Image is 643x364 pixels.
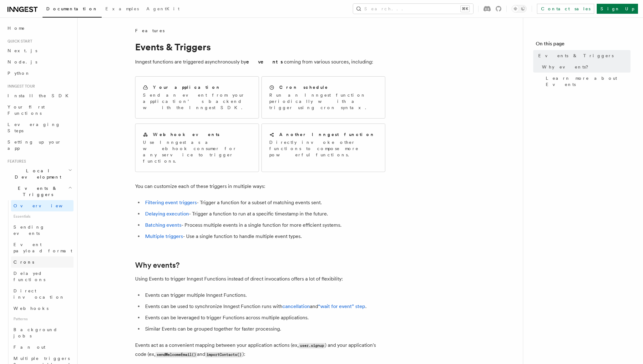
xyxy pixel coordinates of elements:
[13,288,65,300] span: Direct invocation
[135,275,385,283] p: Using Events to trigger Inngest Functions instead of direct invocations offers a lot of flexibility:
[246,59,284,65] strong: events
[143,92,251,111] p: Send an event from your application’s backend with the Inngest SDK.
[5,119,73,136] a: Leveraging Steps
[102,2,143,17] a: Examples
[13,242,72,253] span: Event payload format
[261,124,385,172] a: Another Inngest functionDirectly invoke other functions to compose more powerful functions.
[105,6,139,11] span: Examples
[8,48,37,53] span: Next.js
[542,64,593,70] span: Why events?
[11,239,73,256] a: Event payload format
[5,183,73,200] button: Events & Triggers
[135,182,385,191] p: You can customize each of these triggers in multiple ways:
[8,122,60,133] span: Leveraging Steps
[8,25,25,31] span: Home
[299,343,325,348] code: user.signup
[269,92,377,111] p: Run an Inngest function periodically with a trigger using cron syntax.
[261,76,385,119] a: Cron scheduleRun an Inngest function periodically with a trigger using cron syntax.
[353,4,473,14] button: Search...⌘K
[143,325,385,333] li: Similar Events can be grouped together for faster processing.
[143,2,183,17] a: AgentKit
[135,124,259,172] a: Webhook eventsUse Inngest as a webhook consumer for any service to trigger functions.
[143,313,385,322] li: Events can be leveraged to trigger Functions across multiple applications.
[536,50,630,61] a: Events & Triggers
[145,222,181,228] a: Batching events
[11,211,73,221] span: Essentials
[143,198,385,207] li: - Trigger a function for a subset of matching events sent.
[155,352,197,357] code: sendWelcomeEmail()
[11,303,73,314] a: Webhooks
[143,291,385,300] li: Events can trigger multiple Inngest Functions.
[11,268,73,285] a: Delayed functions
[8,71,30,76] span: Python
[5,136,73,154] a: Setting up your app
[269,139,377,158] p: Directly invoke other functions to compose more powerful functions.
[5,45,73,56] a: Next.js
[5,90,73,101] a: Install the SDK
[11,341,73,353] a: Fan out
[153,131,220,138] h2: Webhook events
[5,23,73,34] a: Home
[135,41,385,53] h1: Events & Triggers
[536,40,630,50] h4: On this page
[5,101,73,119] a: Your first Functions
[5,84,35,89] span: Inngest tour
[11,314,73,324] span: Patterns
[5,68,73,79] a: Python
[597,4,638,14] a: Sign Up
[318,303,365,309] a: “wait for event” step
[11,256,73,268] a: Crons
[8,104,45,116] span: Your first Functions
[143,232,385,241] li: - Use a single function to handle multiple event types.
[5,159,26,164] span: Features
[11,324,73,341] a: Background jobs
[512,5,527,13] button: Toggle dark mode
[8,139,61,151] span: Setting up your app
[145,200,197,205] a: Filtering event triggers
[11,200,73,211] a: Overview
[537,4,594,14] a: Contact sales
[5,185,68,198] span: Events & Triggers
[13,306,48,311] span: Webhooks
[461,6,469,12] kbd: ⌘K
[135,58,385,66] p: Inngest functions are triggered asynchronously by coming from various sources, including:
[8,59,37,64] span: Node.js
[13,327,58,338] span: Background jobs
[135,261,180,270] a: Why events?
[5,168,68,180] span: Local Development
[546,75,630,88] span: Learn more about Events
[5,39,32,44] span: Quick start
[539,61,630,73] a: Why events?
[153,84,221,90] h2: Your application
[43,2,102,18] a: Documentation
[135,341,385,359] p: Events act as a convenient mapping between your application actions (ex, ) and your application's...
[8,93,72,98] span: Install the SDK
[143,210,385,218] li: - Trigger a function to run at a specific timestamp in the future.
[146,6,180,11] span: AgentKit
[143,221,385,230] li: - Process multiple events in a single function for more efficient systems.
[5,56,73,68] a: Node.js
[279,131,375,138] h2: Another Inngest function
[538,53,614,59] span: Events & Triggers
[13,260,34,265] span: Crons
[143,302,385,311] li: Events can be used to synchronize Inngest Function runs with and .
[13,225,45,236] span: Sending events
[13,203,78,208] span: Overview
[279,84,328,90] h2: Cron schedule
[11,285,73,303] a: Direct invocation
[145,233,183,239] a: Multiple triggers
[11,221,73,239] a: Sending events
[143,139,251,164] p: Use Inngest as a webhook consumer for any service to trigger functions.
[135,76,259,119] a: Your applicationSend an event from your application’s backend with the Inngest SDK.
[543,73,630,90] a: Learn more about Events
[5,165,73,183] button: Local Development
[13,345,45,350] span: Fan out
[282,303,310,309] a: cancellation
[145,211,189,217] a: Delaying execution
[135,28,165,34] span: Features
[13,271,45,282] span: Delayed functions
[46,6,98,11] span: Documentation
[205,352,242,357] code: importContacts()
